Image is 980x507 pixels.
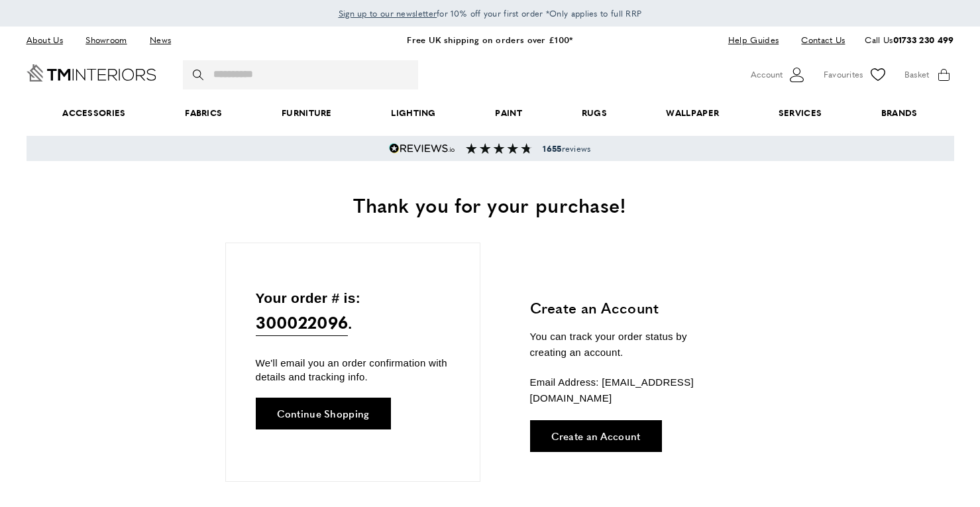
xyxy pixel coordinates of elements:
p: You can track your order status by creating an account. [530,329,726,361]
a: Sign up to our newsletter [339,7,437,20]
p: We'll email you an order confirmation with details and tracking info. [256,356,450,384]
span: Continue Shopping [277,408,370,418]
a: Help Guides [718,31,789,49]
a: Furniture [252,93,361,133]
a: Fabrics [155,93,252,133]
img: Reviews section [466,143,532,154]
span: reviews [543,143,590,154]
span: Create an Account [551,431,641,441]
a: Showroom [76,31,136,49]
a: Create an Account [530,420,662,452]
a: Contact Us [791,31,845,49]
a: Lighting [362,93,466,133]
span: Favourites [824,68,863,82]
button: Customer Account [751,65,807,85]
button: Search [193,60,206,89]
strong: 1655 [543,142,561,154]
a: 01733 230 499 [893,33,954,46]
span: for 10% off your first order *Only applies to full RRP [339,7,642,19]
a: Go to Home page [27,64,156,82]
img: Reviews.io 5 stars [389,143,455,154]
h3: Create an Account [530,298,726,318]
a: About Us [27,31,73,49]
a: Services [749,93,851,133]
p: Email Address: [EMAIL_ADDRESS][DOMAIN_NAME] [530,374,726,406]
a: Paint [466,93,552,133]
p: Your order # is: . [256,287,450,337]
a: Favourites [824,65,888,85]
a: Continue Shopping [256,398,391,429]
span: 300022096 [256,309,349,336]
span: Accessories [32,93,155,133]
a: Brands [851,93,947,133]
a: Wallpaper [637,93,749,133]
a: News [140,31,181,49]
a: Rugs [552,93,637,133]
a: Free UK shipping on orders over £100* [407,33,572,46]
span: Thank you for your purchase! [353,190,626,219]
p: Call Us [865,33,953,47]
span: Sign up to our newsletter [339,7,437,19]
span: Account [751,68,783,82]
